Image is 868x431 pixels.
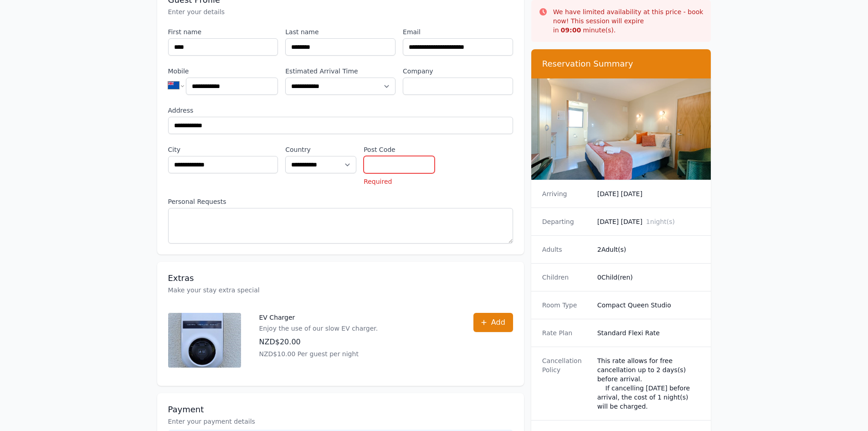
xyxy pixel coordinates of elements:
[553,7,704,35] p: We have limited availability at this price - book now! This session will expire in minute(s).
[473,313,513,332] button: Add
[561,26,581,34] strong: 09 : 00
[403,67,513,76] label: Company
[597,356,700,411] div: This rate allows for free cancellation up to 2 days(s) before arrival. If cancelling [DATE] befor...
[597,245,700,254] dd: 2 Adult(s)
[542,273,590,282] dt: Children
[542,356,590,411] dt: Cancellation Policy
[168,273,513,284] h3: Extras
[597,328,700,338] dd: Standard Flexi Rate
[542,245,590,254] dt: Adults
[597,217,700,226] dd: [DATE] [DATE]
[259,324,378,333] p: Enjoy the use of our slow EV charger.
[168,286,513,295] p: Make your stay extra special
[168,7,513,16] p: Enter your details
[285,145,356,154] label: Country
[364,145,435,154] label: Post Code
[168,27,278,36] label: First name
[364,177,435,186] p: Required
[168,313,241,368] img: EV Charger
[285,27,395,36] label: Last name
[168,404,513,415] h3: Payment
[491,317,505,328] span: Add
[542,58,700,69] h3: Reservation Summary
[542,328,590,338] dt: Rate Plan
[259,337,378,348] p: NZD$20.00
[168,417,513,426] p: Enter your payment details
[259,313,378,322] p: EV Charger
[646,218,675,225] span: 1 night(s)
[403,27,513,36] label: Email
[597,189,700,198] dd: [DATE] [DATE]
[168,197,513,206] label: Personal Requests
[531,78,711,180] img: Compact Queen Studio
[542,189,590,198] dt: Arriving
[597,273,700,282] dd: 0 Child(ren)
[168,106,513,115] label: Address
[542,301,590,310] dt: Room Type
[168,145,278,154] label: City
[285,67,395,76] label: Estimated Arrival Time
[168,67,278,76] label: Mobile
[259,349,378,358] p: NZD$10.00 Per guest per night
[542,217,590,226] dt: Departing
[597,301,700,310] dd: Compact Queen Studio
